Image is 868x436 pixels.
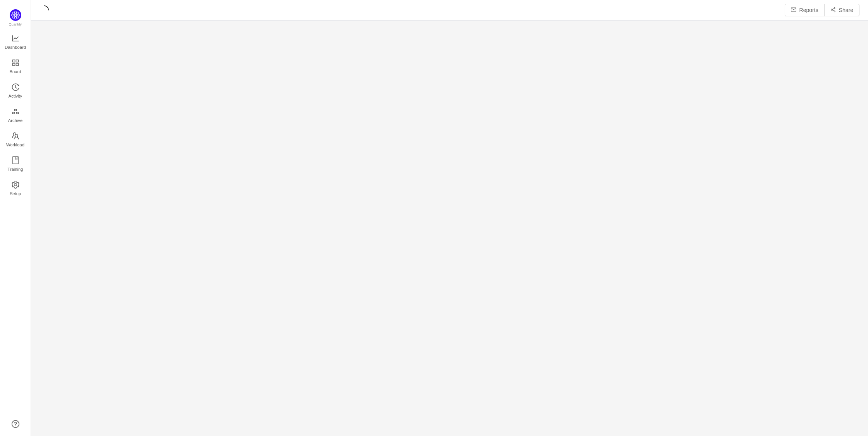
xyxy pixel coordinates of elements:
span: Dashboard [5,39,26,55]
a: Archive [12,108,19,124]
i: icon: setting [12,181,19,189]
span: Workload [6,137,24,153]
span: Board [10,64,21,79]
a: Training [12,157,19,172]
a: Setup [12,181,19,197]
i: icon: gold [12,108,19,115]
button: icon: mailReports [785,4,825,16]
i: icon: team [12,132,19,140]
i: icon: loading [40,5,49,15]
i: icon: appstore [12,59,19,67]
span: Archive [8,113,22,128]
button: icon: share-altShare [824,4,859,16]
a: Workload [12,132,19,148]
a: Dashboard [12,35,19,50]
span: Quantify [9,22,22,26]
a: Activity [12,84,19,99]
img: Quantify [10,9,21,21]
span: Activity [9,88,22,104]
span: Setup [10,186,21,201]
a: Board [12,59,19,75]
i: icon: history [12,83,19,91]
i: icon: line-chart [12,34,19,42]
a: icon: question-circle [12,420,19,428]
span: Training [7,161,23,177]
i: icon: book [12,156,19,164]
